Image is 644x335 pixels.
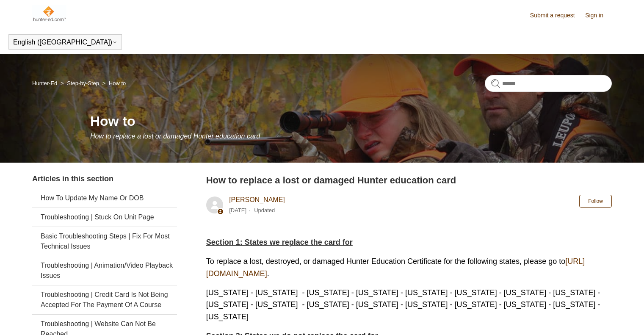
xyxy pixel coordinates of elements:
a: How To Update My Name Or DOB [32,189,177,208]
li: Hunter-Ed [32,80,59,86]
a: How to [109,80,126,86]
button: English ([GEOGRAPHIC_DATA]) [13,39,117,46]
li: How to [101,80,126,86]
span: Section 1: States we replace the card for [206,238,353,246]
a: Sign in [585,11,612,20]
span: To replace a lost, destroyed, or damaged Hunter Education Certificate for the following states, p... [206,257,585,278]
div: Chat Support [589,307,638,329]
a: Troubleshooting | Stuck On Unit Page [32,208,177,227]
span: How to replace a lost or damaged Hunter education card [90,133,260,140]
a: Submit a request [530,11,583,20]
span: [US_STATE] - [US_STATE] - [US_STATE] - [US_STATE] - [US_STATE] - [US_STATE] - [US_STATE] - [US_ST... [206,288,600,321]
h1: How to [90,111,612,131]
a: [URL][DOMAIN_NAME] [206,257,585,278]
img: Hunter-Ed Help Center home page [32,5,66,22]
a: [PERSON_NAME] [229,196,285,203]
time: 11/20/2023, 09:20 [229,207,246,213]
a: Troubleshooting | Credit Card Is Not Being Accepted For The Payment Of A Course [32,285,177,314]
button: Follow Article [579,195,612,208]
input: Search [485,75,612,92]
a: Step-by-Step [67,80,99,86]
a: Basic Troubleshooting Steps | Fix For Most Technical Issues [32,227,177,256]
a: Hunter-Ed [32,80,57,86]
span: Articles in this section [32,174,113,183]
li: Step-by-Step [59,80,101,86]
h2: How to replace a lost or damaged Hunter education card [206,173,612,187]
li: Updated [254,207,275,213]
a: Troubleshooting | Animation/Video Playback Issues [32,256,177,285]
